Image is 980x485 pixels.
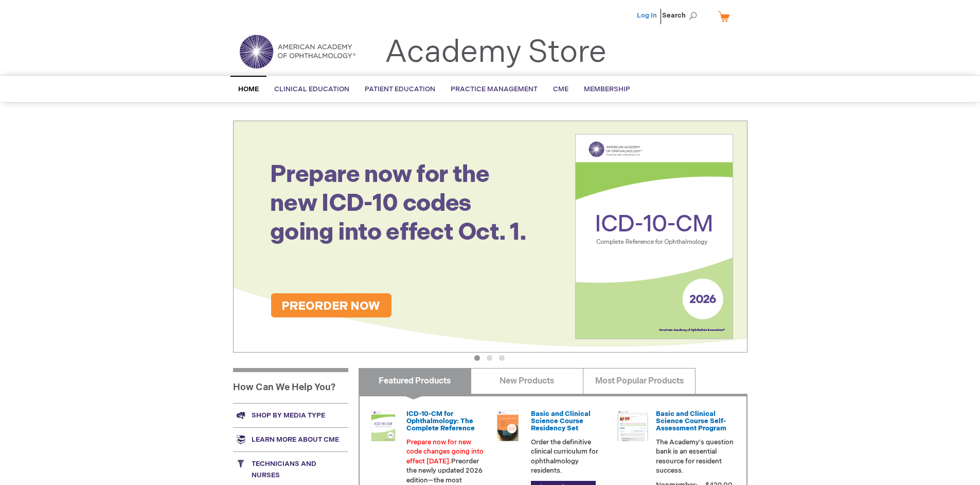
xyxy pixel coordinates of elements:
[583,368,696,394] a: Most Popular Products
[233,403,348,427] a: Shop by media type
[365,85,435,93] span: Patient Education
[617,410,648,441] img: bcscself_20.jpg
[238,85,259,93] span: Home
[406,438,484,465] font: Prepare now for new code changes going into effect [DATE].
[274,85,349,93] span: Clinical Education
[637,11,657,20] a: Log In
[406,410,475,433] a: ICD-10-CM for Ophthalmology: The Complete Reference
[233,368,348,403] h1: How Can We Help You?
[474,355,480,361] button: 1 of 3
[385,34,607,71] a: Academy Store
[233,427,348,451] a: Learn more about CME
[487,355,492,361] button: 2 of 3
[656,438,734,476] p: The Academy's question bank is an essential resource for resident success.
[451,85,538,93] span: Practice Management
[531,438,609,476] p: Order the definitive clinical curriculum for ophthalmology residents.
[531,410,591,433] a: Basic and Clinical Science Course Residency Set
[499,355,505,361] button: 3 of 3
[492,410,523,441] img: 02850963u_47.png
[656,410,726,433] a: Basic and Clinical Science Course Self-Assessment Program
[584,85,630,93] span: Membership
[359,368,471,394] a: Featured Products
[662,5,701,26] span: Search
[471,368,583,394] a: New Products
[368,410,399,441] img: 0120008u_42.png
[553,85,568,93] span: CME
